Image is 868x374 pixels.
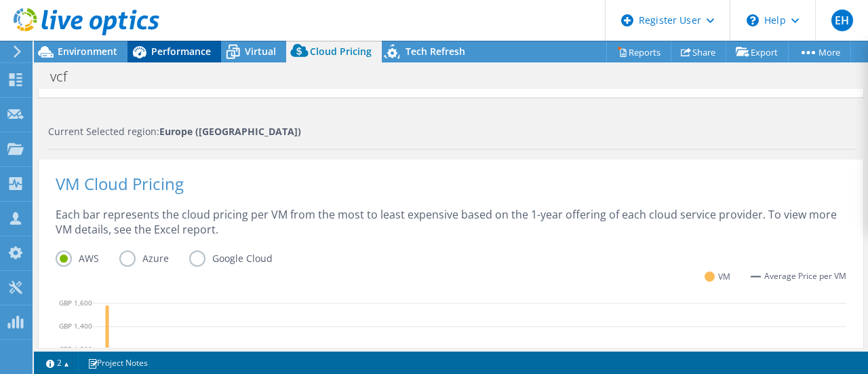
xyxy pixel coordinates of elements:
div: Each bar represents the cloud pricing per VM from the most to least expensive based on the 1-year... [56,207,846,250]
a: Project Notes [78,354,157,371]
span: Average Price per VM [764,269,846,284]
text: GBP 1,200 [59,344,92,354]
div: VM Cloud Pricing [56,176,846,207]
a: Share [671,41,726,62]
span: Virtual [245,45,276,58]
span: Tech Refresh [406,45,465,58]
a: Reports [606,41,671,62]
h1: vcf [44,69,88,84]
span: Performance [151,45,211,58]
svg: \n [747,14,759,26]
span: EH [831,10,853,31]
a: Export [726,41,789,62]
text: GBP 1,400 [59,321,92,331]
a: 2 [37,354,79,371]
text: GBP 1,600 [59,298,92,307]
span: VM [718,269,730,284]
label: AWS [56,250,119,267]
label: Google Cloud [189,250,293,267]
span: Cloud Pricing [310,45,372,58]
label: Azure [119,250,189,267]
span: Environment [58,45,117,58]
div: Current Selected region: [48,124,856,139]
strong: Europe ([GEOGRAPHIC_DATA]) [159,125,301,138]
a: More [788,41,851,62]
